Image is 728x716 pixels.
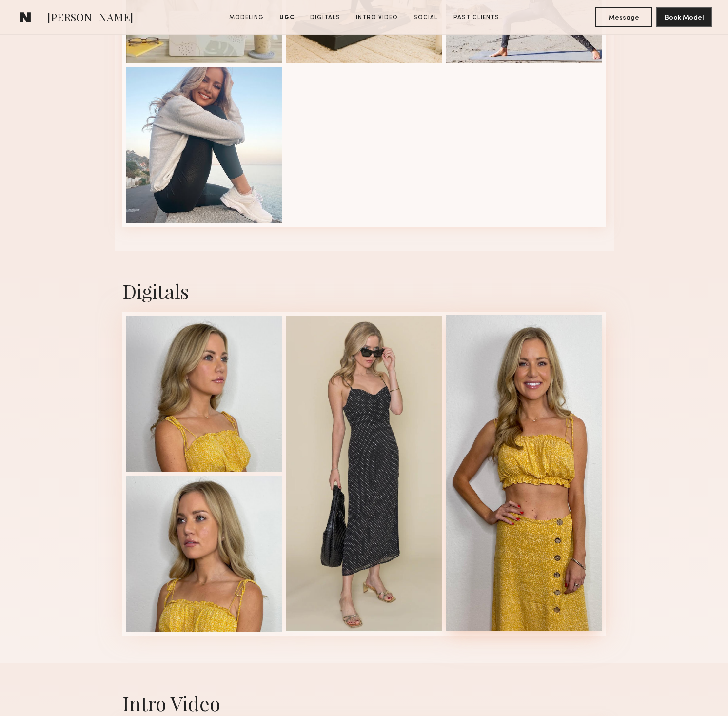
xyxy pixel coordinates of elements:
[410,13,442,22] a: Social
[450,13,503,22] a: Past Clients
[306,13,344,22] a: Digitals
[595,7,652,27] button: Message
[656,13,712,21] a: Book Model
[122,278,606,304] div: Digitals
[225,13,268,22] a: Modeling
[656,7,712,27] button: Book Model
[47,10,133,27] span: [PERSON_NAME]
[352,13,402,22] a: Intro Video
[122,690,606,716] div: Intro Video
[275,13,298,22] a: UGC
